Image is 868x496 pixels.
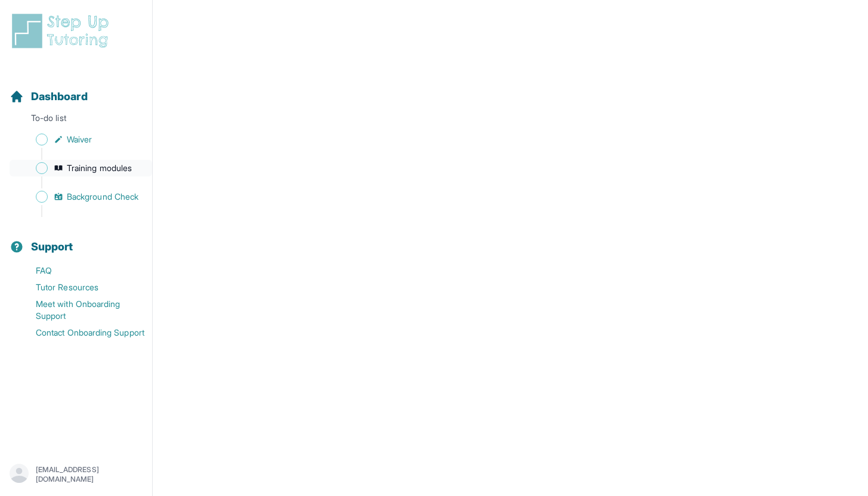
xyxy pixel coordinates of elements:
[67,134,92,145] span: Waiver
[10,279,152,296] a: Tutor Resources
[5,69,147,110] button: Dashboard
[31,88,88,105] span: Dashboard
[31,238,73,255] span: Support
[67,191,138,203] span: Background Check
[10,296,152,324] a: Meet with Onboarding Support
[5,112,147,129] p: To-do list
[67,162,132,174] span: Training modules
[10,262,152,279] a: FAQ
[10,324,152,341] a: Contact Onboarding Support
[36,465,143,484] p: [EMAIL_ADDRESS][DOMAIN_NAME]
[10,160,152,176] a: Training modules
[10,88,88,105] a: Dashboard
[10,12,116,50] img: logo
[10,131,152,148] a: Waiver
[5,219,147,260] button: Support
[10,188,152,205] a: Background Check
[10,464,143,485] button: [EMAIL_ADDRESS][DOMAIN_NAME]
